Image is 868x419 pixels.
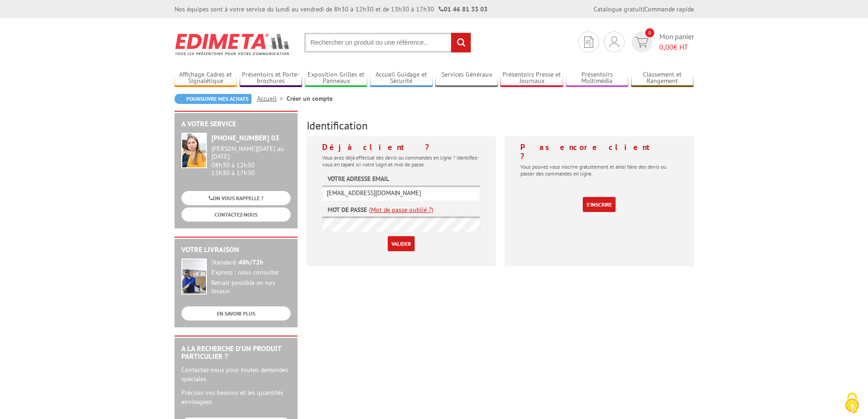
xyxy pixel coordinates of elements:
[175,71,237,86] a: Affichage Cadres et Signalétique
[328,174,389,183] label: Votre adresse email
[566,71,629,86] a: Présentoirs Multimédia
[645,28,654,37] span: 0
[322,143,480,152] h4: Déjà client ?
[239,258,263,266] strong: 48h/72h
[211,145,291,176] div: 08h30 à 12h30 13h30 à 17h30
[841,392,863,414] img: Cookies (fenêtre modale)
[175,27,291,61] img: Edimeta
[629,31,694,52] a: devis rapide 0 Mon panier 0,00€ HT
[181,345,291,361] h2: A la recherche d'un produit particulier ?
[659,42,673,52] span: 0,00
[181,388,291,406] p: Précisez vos besoins et les quantités envisagées
[370,71,433,86] a: Accueil Guidage et Sécurité
[451,33,471,52] input: rechercher
[836,388,868,419] button: Cookies (fenêtre modale)
[644,5,694,13] a: Commande rapide
[181,365,291,383] p: Contactez-nous pour toutes demandes spéciales
[369,205,433,214] a: (Mot de passe oublié ?)
[304,33,471,52] input: Rechercher un produit ou une référence...
[175,94,252,104] a: Poursuivre mes achats
[211,279,291,295] div: Retrait possible en nos locaux
[435,71,498,86] a: Services Généraux
[181,191,291,205] a: ON VOUS RAPPELLE ?
[388,236,415,251] input: Valider
[181,133,207,168] img: widget-service.jpg
[583,197,616,212] a: S'inscrire
[305,71,368,86] a: Exposition Grilles et Panneaux
[211,145,291,160] div: [PERSON_NAME][DATE] au [DATE]
[659,31,694,52] span: Mon panier
[500,71,563,86] a: Présentoirs Presse et Journaux
[287,94,333,103] li: Créer un compte
[211,259,291,267] div: Standard :
[175,5,488,14] div: Nos équipes sont à votre service du lundi au vendredi de 8h30 à 12h30 et de 13h30 à 17h30
[257,94,287,103] a: Accueil
[635,37,648,47] img: devis rapide
[594,5,694,14] div: |
[322,154,480,168] p: Vous avez déjà effectué des devis ou commandes en ligne ? Identifiez-vous en tapant ici votre log...
[181,259,207,295] img: widget-livraison.jpg
[659,42,694,52] span: € HT
[631,71,694,86] a: Classement et Rangement
[211,133,279,142] strong: [PHONE_NUMBER] 03
[520,163,678,177] p: Vous pouvez vous inscrire gratuitement et ainsi faire des devis ou passer des commandes en ligne.
[211,269,291,277] div: Express : nous consulter
[439,5,488,13] strong: 01 46 81 33 03
[181,207,291,222] a: CONTACTEZ-NOUS
[328,205,367,214] label: Mot de passe
[240,71,303,86] a: Présentoirs et Porte-brochures
[594,5,643,13] a: Catalogue gratuit
[584,36,593,48] img: devis rapide
[181,246,291,254] h2: Votre livraison
[520,143,678,161] h4: Pas encore client ?
[307,120,694,132] h3: Identification
[181,120,291,128] h2: A votre service
[181,306,291,321] a: EN SAVOIR PLUS
[609,36,619,47] img: devis rapide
